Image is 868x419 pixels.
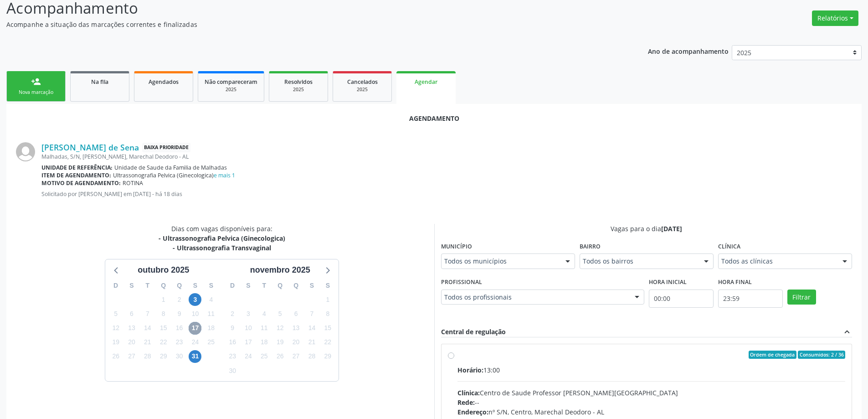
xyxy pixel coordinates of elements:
[812,10,858,26] button: Relatórios
[415,78,437,86] span: Agendar
[347,78,378,86] span: Cancelados
[189,350,201,363] span: sexta-feira, 31 de outubro de 2025
[258,322,271,335] span: terça-feira, 11 de novembro de 2025
[141,322,154,335] span: terça-feira, 14 de outubro de 2025
[321,307,334,320] span: sábado, 8 de novembro de 2025
[141,350,154,363] span: terça-feira, 28 de outubro de 2025
[189,307,201,320] span: sexta-feira, 10 de outubro de 2025
[173,322,186,335] span: quinta-feira, 16 de outubro de 2025
[457,388,846,398] div: Centro de Saude Professor [PERSON_NAME][GEOGRAPHIC_DATA]
[718,240,740,254] label: Clínica
[203,279,219,293] div: S
[842,327,852,337] i: expand_less
[114,164,227,171] span: Unidade de Saude da Familia de Malhadas
[288,279,304,293] div: Q
[142,143,190,152] span: Baixa Prioridade
[441,224,853,233] div: Vagas para o dia
[205,293,217,306] span: sábado, 4 de outubro de 2025
[124,279,140,293] div: S
[16,114,852,123] div: Agendamento
[125,350,138,363] span: segunda-feira, 27 de outubro de 2025
[457,388,480,397] span: Clínica:
[205,336,217,349] span: sábado, 25 de outubro de 2025
[441,327,506,337] div: Central de regulação
[91,78,108,86] span: Na fila
[444,293,626,302] span: Todos os profissionais
[290,350,303,363] span: quinta-feira, 27 de novembro de 2025
[649,275,687,290] label: Hora inicial
[276,86,321,93] div: 2025
[305,307,318,320] span: sexta-feira, 7 de novembro de 2025
[173,350,186,363] span: quinta-feira, 30 de outubro de 2025
[139,279,155,293] div: T
[290,336,303,349] span: quinta-feira, 20 de novembro de 2025
[321,322,334,335] span: sábado, 15 de novembro de 2025
[123,179,143,187] span: ROTINA
[189,336,201,349] span: sexta-feira, 24 de outubro de 2025
[113,171,235,179] span: Ultrassonografia Pelvica (Ginecologica)
[441,240,472,254] label: Município
[321,336,334,349] span: sábado, 22 de novembro de 2025
[583,257,695,266] span: Todos os bairros
[272,279,288,293] div: Q
[16,142,35,161] img: img
[242,336,255,349] span: segunda-feira, 17 de novembro de 2025
[787,290,816,305] button: Filtrar
[274,307,287,320] span: quarta-feira, 5 de novembro de 2025
[718,290,783,308] input: Selecione o horário
[258,336,271,349] span: terça-feira, 18 de novembro de 2025
[457,398,475,407] span: Rede:
[661,224,682,233] span: [DATE]
[256,279,272,293] div: T
[189,322,201,335] span: sexta-feira, 17 de outubro de 2025
[305,322,318,335] span: sexta-feira, 14 de novembro de 2025
[6,20,605,29] p: Acompanhe a situação das marcações correntes e finalizadas
[173,307,186,320] span: quinta-feira, 9 de outubro de 2025
[274,322,287,335] span: quarta-feira, 12 de novembro de 2025
[457,398,846,407] div: --
[171,279,187,293] div: Q
[339,86,385,93] div: 2025
[31,77,41,87] div: person_add
[305,350,318,363] span: sexta-feira, 28 de novembro de 2025
[41,179,121,187] b: Motivo de agendamento:
[274,336,287,349] span: quarta-feira, 19 de novembro de 2025
[457,366,483,374] span: Horário:
[226,364,239,377] span: domingo, 30 de novembro de 2025
[109,336,122,349] span: domingo, 19 de outubro de 2025
[205,86,257,93] div: 2025
[41,171,111,179] b: Item de agendamento:
[320,279,336,293] div: S
[305,336,318,349] span: sexta-feira, 21 de novembro de 2025
[141,307,154,320] span: terça-feira, 7 de outubro de 2025
[457,365,846,375] div: 13:00
[321,350,334,363] span: sábado, 29 de novembro de 2025
[157,350,170,363] span: quarta-feira, 29 de outubro de 2025
[321,293,334,306] span: sábado, 1 de novembro de 2025
[157,336,170,349] span: quarta-feira, 22 de outubro de 2025
[189,293,201,306] span: sexta-feira, 3 de outubro de 2025
[159,243,285,253] div: - Ultrassonografia Transvaginal
[226,336,239,349] span: domingo, 16 de novembro de 2025
[125,307,138,320] span: segunda-feira, 6 de outubro de 2025
[125,336,138,349] span: segunda-feira, 20 de outubro de 2025
[457,408,488,416] span: Endereço:
[41,190,852,198] p: Solicitado por [PERSON_NAME] em [DATE] - há 18 dias
[157,293,170,306] span: quarta-feira, 1 de outubro de 2025
[109,322,122,335] span: domingo, 12 de outubro de 2025
[749,351,796,359] span: Ordem de chegada
[226,350,239,363] span: domingo, 23 de novembro de 2025
[718,275,752,290] label: Hora final
[205,78,257,86] span: Não compareceram
[226,322,239,335] span: domingo, 9 de novembro de 2025
[798,351,845,359] span: Consumidos: 2 / 36
[134,264,193,276] div: outubro 2025
[242,307,255,320] span: segunda-feira, 3 de novembro de 2025
[41,164,113,171] b: Unidade de referência:
[187,279,203,293] div: S
[258,307,271,320] span: terça-feira, 4 de novembro de 2025
[721,257,833,266] span: Todos as clínicas
[441,275,482,290] label: Profissional
[258,350,271,363] span: terça-feira, 25 de novembro de 2025
[109,350,122,363] span: domingo, 26 de outubro de 2025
